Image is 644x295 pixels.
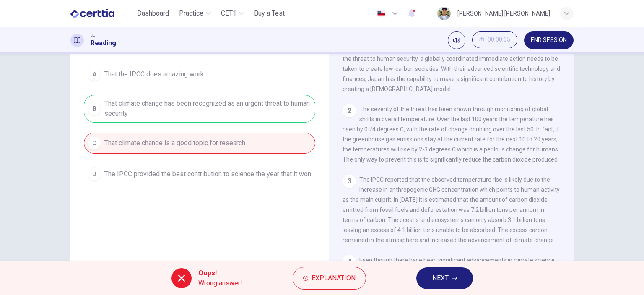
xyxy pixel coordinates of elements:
[134,6,172,21] button: Dashboard
[432,272,449,284] span: NEXT
[70,5,114,22] img: CERTTIA logo
[91,32,99,38] span: CET1
[198,278,242,288] span: Wrong answer!
[293,267,366,290] button: Explanation
[221,8,236,18] span: CET1
[70,5,134,22] a: CERTTIA logo
[488,37,510,43] span: 00:00:05
[251,6,288,21] button: Buy a Test
[343,176,560,243] span: The IPCC reported that the observed temperature rise is likely due to the increase in anthropogen...
[312,272,356,284] span: Explanation
[198,268,242,278] span: Oops!
[376,10,387,17] img: en
[524,31,574,49] button: END SESSION
[472,31,517,49] div: Hide
[218,6,247,21] button: CET1
[448,31,465,49] div: Mute
[531,37,567,44] span: END SESSION
[416,267,473,289] button: NEXT
[179,8,203,18] span: Practice
[472,31,517,48] button: 00:00:05
[437,7,451,20] img: Profile picture
[137,8,169,18] span: Dashboard
[343,255,356,269] div: 4
[457,8,550,18] div: [PERSON_NAME] [PERSON_NAME]
[91,38,116,48] h1: Reading
[343,106,559,163] span: The severity of the threat has been shown through monitoring of global shifts in overall temperat...
[254,8,285,18] span: Buy a Test
[343,104,356,117] div: 2
[343,175,356,188] div: 3
[176,6,214,21] button: Practice
[343,25,560,92] span: The awarding of the Nobel Peace Prize to the International Panel on Climate Change (IPCC) signifi...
